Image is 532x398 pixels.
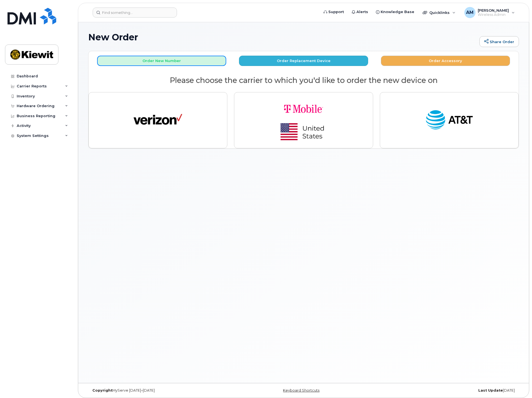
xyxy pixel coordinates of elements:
[88,32,477,42] h1: New Order
[88,76,519,85] h2: Please choose the carrier to which you'd like to order the new device on
[479,36,519,47] a: Share Order
[425,108,474,133] img: at_t-fb3d24644a45acc70fc72cc47ce214d34099dfd970ee3ae2334e4251f9d920fd.png
[92,388,112,392] strong: Copyright
[381,56,510,66] button: Order Accessory
[239,56,368,66] button: Order Replacement Device
[283,388,319,392] a: Keyboard Shortcuts
[478,388,503,392] strong: Last Update
[265,97,343,144] img: t-mobile-78392d334a420d5b7f0e63d4fa81f6287a21d394dc80d677554bb55bbab1186f.png
[508,374,528,394] iframe: Messenger Launcher
[97,56,226,66] button: Order New Number
[134,108,182,133] img: verizon-ab2890fd1dd4a6c9cf5f392cd2db4626a3dae38ee8226e09bcb5c993c4c79f81.png
[375,388,519,393] div: [DATE]
[88,388,232,393] div: MyServe [DATE]–[DATE]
